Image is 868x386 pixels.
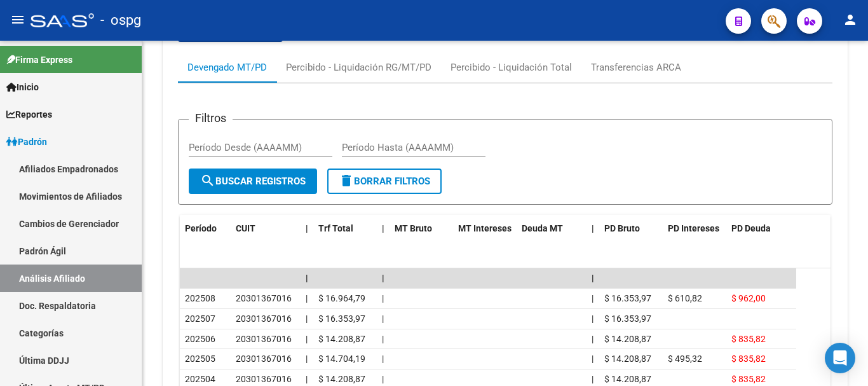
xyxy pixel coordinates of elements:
[731,354,766,364] span: $ 835,82
[236,293,292,303] span: 20301367016
[339,173,354,188] mat-icon: delete
[306,334,308,344] span: |
[200,173,215,188] mat-icon: search
[604,293,651,303] span: $ 16.353,97
[236,374,292,384] span: 20301367016
[592,334,593,344] span: |
[318,374,365,384] span: $ 14.208,87
[726,215,796,242] datatable-header-cell: PD Deuda
[6,80,39,94] span: Inicio
[668,293,702,303] span: $ 610,82
[327,169,442,194] button: Borrar Filtros
[318,314,365,324] span: $ 16.353,97
[382,293,384,303] span: |
[382,334,384,344] span: |
[382,314,384,324] span: |
[592,223,594,233] span: |
[301,215,313,242] datatable-header-cell: |
[668,354,702,364] span: $ 495,32
[185,374,215,384] span: 202504
[187,60,267,74] div: Devengado MT/PD
[587,215,599,242] datatable-header-cell: |
[180,215,231,242] datatable-header-cell: Período
[731,334,766,344] span: $ 835,82
[306,374,308,384] span: |
[592,374,593,384] span: |
[395,223,432,233] span: MT Bruto
[306,314,308,324] span: |
[189,109,233,127] h3: Filtros
[731,374,766,384] span: $ 835,82
[591,60,681,74] div: Transferencias ARCA
[604,354,651,364] span: $ 14.208,87
[604,334,651,344] span: $ 14.208,87
[306,223,308,233] span: |
[382,223,384,233] span: |
[390,215,453,242] datatable-header-cell: MT Bruto
[731,293,766,303] span: $ 962,00
[825,343,855,373] div: Open Intercom Messenger
[731,223,771,233] span: PD Deuda
[236,223,255,233] span: CUIT
[604,314,651,324] span: $ 16.353,97
[451,60,572,74] div: Percibido - Liquidación Total
[236,354,292,364] span: 20301367016
[200,176,306,187] span: Buscar Registros
[599,215,663,242] datatable-header-cell: PD Bruto
[236,334,292,344] span: 20301367016
[6,107,52,121] span: Reportes
[843,12,858,27] mat-icon: person
[522,223,563,233] span: Deuda MT
[185,223,217,233] span: Período
[100,6,141,34] span: - ospg
[10,12,25,27] mat-icon: menu
[458,223,512,233] span: MT Intereses
[668,223,719,233] span: PD Intereses
[318,354,365,364] span: $ 14.704,19
[306,354,308,364] span: |
[592,314,593,324] span: |
[604,374,651,384] span: $ 14.208,87
[604,223,640,233] span: PD Bruto
[517,215,587,242] datatable-header-cell: Deuda MT
[236,314,292,324] span: 20301367016
[382,374,384,384] span: |
[592,293,593,303] span: |
[318,334,365,344] span: $ 14.208,87
[592,354,593,364] span: |
[382,354,384,364] span: |
[6,53,72,67] span: Firma Express
[453,215,517,242] datatable-header-cell: MT Intereses
[185,354,215,364] span: 202505
[185,334,215,344] span: 202506
[318,293,365,303] span: $ 16.964,79
[382,273,384,283] span: |
[6,135,47,149] span: Padrón
[377,215,390,242] datatable-header-cell: |
[185,293,215,303] span: 202508
[185,314,215,324] span: 202507
[189,169,317,194] button: Buscar Registros
[306,273,308,283] span: |
[318,223,353,233] span: Trf Total
[339,176,430,187] span: Borrar Filtros
[592,273,594,283] span: |
[286,60,431,74] div: Percibido - Liquidación RG/MT/PD
[663,215,726,242] datatable-header-cell: PD Intereses
[231,215,301,242] datatable-header-cell: CUIT
[306,293,308,303] span: |
[313,215,377,242] datatable-header-cell: Trf Total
